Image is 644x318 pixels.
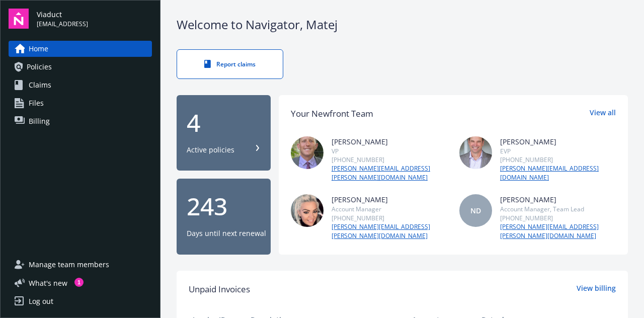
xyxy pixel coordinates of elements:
[9,77,152,93] a: Claims
[291,136,324,169] img: photo
[9,257,152,273] a: Manage team members
[187,194,261,218] div: 243
[74,278,84,287] div: 1
[470,205,481,216] span: ND
[500,214,616,222] div: [PHONE_NUMBER]
[29,293,53,309] div: Log out
[29,113,50,129] span: Billing
[291,107,373,120] div: Your Newfront Team
[577,283,616,296] a: View billing
[177,95,271,171] button: 4Active policies
[9,9,29,29] img: navigator-logo.svg
[459,136,492,169] img: photo
[590,107,616,120] a: View all
[29,77,51,93] span: Claims
[500,136,616,147] div: [PERSON_NAME]
[37,20,88,29] span: [EMAIL_ADDRESS]
[9,59,152,75] a: Policies
[187,145,234,155] div: Active policies
[189,283,250,296] span: Unpaid Invoices
[332,214,447,222] div: [PHONE_NUMBER]
[332,136,447,147] div: [PERSON_NAME]
[332,147,447,155] div: VP
[500,155,616,164] div: [PHONE_NUMBER]
[332,155,447,164] div: [PHONE_NUMBER]
[500,194,616,205] div: [PERSON_NAME]
[500,147,616,155] div: EVP
[9,41,152,57] a: Home
[177,179,271,255] button: 243Days until next renewal
[332,205,447,213] div: Account Manager
[177,16,628,33] div: Welcome to Navigator , Matej
[332,164,447,182] a: [PERSON_NAME][EMAIL_ADDRESS][PERSON_NAME][DOMAIN_NAME]
[500,222,616,241] a: [PERSON_NAME][EMAIL_ADDRESS][PERSON_NAME][DOMAIN_NAME]
[332,194,447,205] div: [PERSON_NAME]
[37,9,152,29] button: Viaduct[EMAIL_ADDRESS]
[187,228,266,238] div: Days until next renewal
[187,111,261,135] div: 4
[29,278,67,288] span: What ' s new
[177,49,283,79] a: Report claims
[29,95,44,111] span: Files
[29,257,109,273] span: Manage team members
[197,60,263,68] div: Report claims
[9,95,152,111] a: Files
[37,9,88,20] span: Viaduct
[27,59,52,75] span: Policies
[332,222,447,241] a: [PERSON_NAME][EMAIL_ADDRESS][PERSON_NAME][DOMAIN_NAME]
[500,205,616,213] div: Account Manager, Team Lead
[291,194,324,227] img: photo
[9,113,152,129] a: Billing
[9,278,84,288] button: What's new1
[29,41,48,57] span: Home
[500,164,616,182] a: [PERSON_NAME][EMAIL_ADDRESS][DOMAIN_NAME]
